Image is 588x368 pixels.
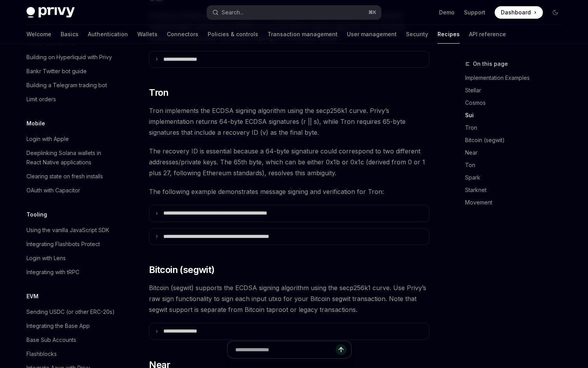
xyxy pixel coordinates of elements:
[26,81,107,90] div: Building a Telegram trading bot
[336,344,346,355] button: Send message
[465,97,568,109] a: Cosmos
[20,223,120,237] a: Using the vanilla JavaScript SDK
[26,225,109,235] div: Using the vanilla JavaScript SDK
[347,25,397,44] a: User management
[167,25,198,44] a: Connectors
[61,25,79,44] a: Basics
[437,25,460,44] a: Recipes
[149,264,214,276] span: Bitcoin (segwit)
[495,6,543,19] a: Dashboard
[149,86,169,99] span: Tron
[20,183,120,197] a: OAuth with Capacitor
[20,333,120,347] a: Base Sub Accounts
[20,169,120,183] a: Clearing state on fresh installs
[26,186,80,195] div: OAuth with Capacitor
[88,25,128,44] a: Authentication
[439,9,455,16] a: Demo
[464,9,485,16] a: Support
[465,146,568,159] a: Near
[20,50,120,64] a: Building on Hyperliquid with Privy
[26,268,79,277] div: Integrating with tRPC
[26,210,47,219] h5: Tooling
[20,237,120,251] a: Integrating Flashbots Protect
[26,95,56,104] div: Limit orders
[501,9,531,16] span: Dashboard
[137,25,157,44] a: Wallets
[26,134,69,144] div: Login with Apple
[208,25,258,44] a: Policies & controls
[20,305,120,319] a: Sending USDC (or other ERC-20s)
[149,282,429,315] span: Bitcoin (segwit) supports the ECDSA signing algorithm using the secp256k1 curve. Use Privy’s raw ...
[465,159,568,171] a: Ton
[20,78,120,92] a: Building a Telegram trading bot
[465,109,568,121] a: Sui
[26,349,57,359] div: Flashblocks
[465,84,568,97] a: Stellar
[26,25,51,44] a: Welcome
[26,7,75,18] img: dark logo
[26,172,103,181] div: Clearing state on fresh installs
[368,9,376,16] span: ⌘ K
[20,319,120,333] a: Integrating the Base App
[20,251,120,265] a: Login with Lens
[465,184,568,196] a: Starknet
[465,72,568,84] a: Implementation Examples
[149,146,429,178] span: The recovery ID is essential because a 64-byte signature could correspond to two different addres...
[406,25,428,44] a: Security
[26,119,45,128] h5: Mobile
[26,321,90,331] div: Integrating the Base App
[20,265,120,279] a: Integrating with tRPC
[26,307,115,317] div: Sending USDC (or other ERC-20s)
[465,121,568,134] a: Tron
[20,92,120,106] a: Limit orders
[26,53,112,62] div: Building on Hyperliquid with Privy
[465,171,568,184] a: Spark
[20,132,120,146] a: Login with Apple
[26,335,76,345] div: Base Sub Accounts
[268,25,338,44] a: Transaction management
[207,5,381,19] button: Search...⌘K
[20,64,120,78] a: Bankr Twitter bot guide
[149,105,429,138] span: Tron implements the ECDSA signing algorithm using the secp256k1 curve. Privy’s implementation ret...
[473,59,508,69] span: On this page
[549,6,562,19] button: Toggle dark mode
[469,25,506,44] a: API reference
[149,186,429,197] span: The following example demonstrates message signing and verification for Tron:
[222,8,243,17] div: Search...
[26,254,66,263] div: Login with Lens
[465,134,568,146] a: Bitcoin (segwit)
[26,292,38,301] h5: EVM
[26,67,87,76] div: Bankr Twitter bot guide
[20,347,120,361] a: Flashblocks
[20,146,120,169] a: Deeplinking Solana wallets in React Native applications
[26,148,115,167] div: Deeplinking Solana wallets in React Native applications
[26,239,100,249] div: Integrating Flashbots Protect
[465,196,568,209] a: Movement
